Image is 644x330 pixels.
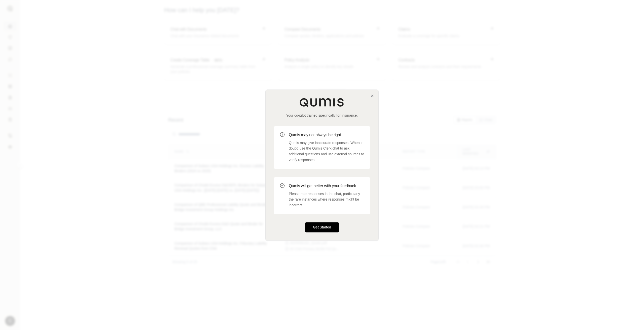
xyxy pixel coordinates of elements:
[299,98,345,107] img: Qumis Logo
[289,140,364,163] p: Qumis may give inaccurate responses. When in doubt, use the Qumis Clerk chat to ask additional qu...
[289,132,364,138] h3: Qumis may not always be right
[289,183,364,189] h3: Qumis will get better with your feedback
[305,222,339,232] button: Get Started
[289,191,364,208] p: Please rate responses in the chat, particularly the rare instances where responses might be incor...
[274,113,370,118] p: Your co-pilot trained specifically for insurance.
